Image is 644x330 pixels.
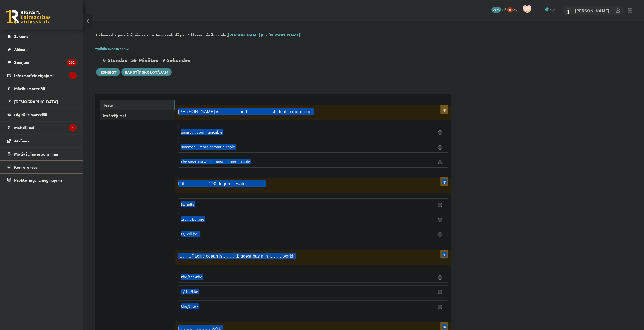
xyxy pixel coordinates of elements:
[507,7,513,13] span: 0
[7,121,77,134] a: Maksājumi1
[162,57,165,63] span: 9
[440,105,448,114] p: 1p
[178,181,265,186] span: If it……………..100 degrees, water…………
[139,57,158,63] span: Minūtes
[491,7,506,11] a: 2475 mP
[14,151,58,156] span: Motivācijas programma
[178,109,313,114] span: [PERSON_NAME] is ………… and …………….student in our group.
[14,99,58,104] span: [DEMOGRAPHIC_DATA]
[438,160,442,164] input: the smartest…the most communicable
[7,147,77,160] a: Motivācijas programma
[7,161,77,173] a: Konferences
[167,57,190,63] span: Sekundes
[121,68,172,76] a: Rakstīt skolotājam
[178,254,294,258] span: ………Pacific ocean is ………biggest basin in ………world.
[95,46,129,51] a: Parādīt punktu skalu
[438,290,442,294] input: - /the/the
[181,304,198,309] span: the/the/ -
[438,130,442,135] input: smart … communicable
[181,129,223,134] span: smart … communicable
[100,100,175,110] a: Tests
[7,43,77,56] a: Aktuāli
[95,33,451,37] h2: 8. klases diagnosticējošais darbs Angļu valodā par 7. klases mācību vielu ,
[7,108,77,121] a: Digitālie materiāli
[7,82,77,95] a: Mācību materiāli
[14,86,45,91] span: Mācību materiāli
[14,34,28,39] span: Sākums
[103,57,106,63] span: 0
[438,145,442,150] input: smarter… more communicable
[566,8,571,14] img: Viktors Strautiņš
[69,124,77,132] i: 1
[181,274,202,279] span: the/the/the
[7,30,77,43] a: Sākums
[7,69,77,82] a: Informatīvie ziņojumi1
[67,59,77,66] i: 202
[181,144,235,149] span: smarter… more communicable
[14,69,77,82] legend: Informatīvie ziņojumi
[438,275,442,280] input: the/the/the
[7,174,77,186] a: Proktoringa izmēģinājums
[14,112,47,117] span: Digitālie materiāli
[14,164,38,169] span: Konferences
[108,57,127,63] span: Stundas
[507,7,520,11] a: 0 xp
[14,47,28,52] span: Aktuāli
[6,10,51,24] a: Rīgas 1. Tālmācības vidusskola
[7,95,77,108] a: [DEMOGRAPHIC_DATA]
[7,134,77,147] a: Atzīmes
[181,202,194,207] span: is, boils
[440,250,448,258] p: 1p
[7,56,77,69] a: Ziņojumi202
[502,7,506,11] span: mP
[513,7,517,11] span: xp
[131,57,137,63] span: 59
[100,110,175,121] a: Izvērtējums!
[228,32,302,37] a: [PERSON_NAME] (8.a [PERSON_NAME])
[181,216,204,221] span: are, is boiling
[181,231,200,236] span: is, will boil
[14,121,77,134] legend: Maksājumi
[438,218,442,222] input: are, is boiling
[491,7,501,13] span: 2475
[440,177,448,186] p: 1p
[438,203,442,207] input: is, boils
[438,305,442,309] input: the/the/ -
[575,8,609,13] a: [PERSON_NAME]
[438,232,442,237] input: is, will boil
[181,289,198,294] span: - /the/the
[96,68,120,76] button: Iesniegt
[69,72,77,79] i: 1
[14,56,77,69] legend: Ziņojumi
[14,138,29,143] span: Atzīmes
[14,178,63,183] span: Proktoringa izmēģinājums
[181,159,250,164] span: the smartest…the most communicable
